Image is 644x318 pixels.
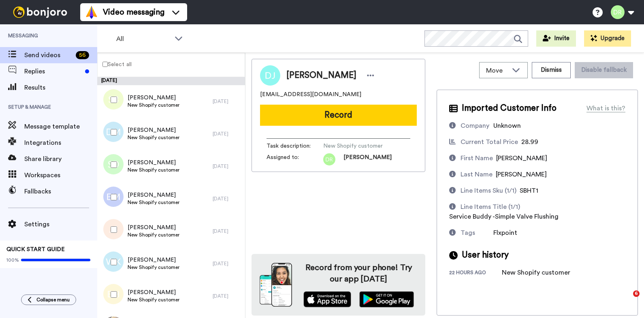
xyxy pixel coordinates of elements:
[575,62,633,78] button: Disable fallback
[128,134,179,141] span: New Shopify customer
[461,170,493,179] div: Last Name
[128,232,179,238] span: New Shopify customer
[213,260,241,267] div: [DATE]
[323,142,400,150] span: New Shopify customer
[85,6,98,19] img: vm-color.svg
[24,67,82,76] span: Replies
[98,59,132,69] label: Select all
[128,102,179,108] span: New Shopify customer
[449,269,502,277] div: 22 hours ago
[24,219,97,229] span: Settings
[633,290,640,297] span: 6
[128,167,179,173] span: New Shopify customer
[461,153,493,163] div: First Name
[461,137,518,147] div: Current Total Price
[102,62,108,67] input: Select all
[24,170,97,180] span: Workspaces
[461,202,520,212] div: Line Items Title (1/1)
[461,186,516,196] div: Line Items Sku (1/1)
[359,291,414,307] img: playstore
[24,83,97,92] span: Results
[536,30,576,47] button: Invite
[267,142,323,150] span: Task description :
[300,262,417,285] h4: Record from your phone! Try our app [DATE]
[260,263,292,307] img: download
[260,90,361,99] span: [EMAIL_ADDRESS][DOMAIN_NAME]
[116,34,171,44] span: All
[286,69,356,82] span: [PERSON_NAME]
[24,138,97,148] span: Integrations
[128,191,179,199] span: [PERSON_NAME]
[128,94,179,102] span: [PERSON_NAME]
[521,139,538,145] span: 28.99
[493,230,517,236] span: Flxpoint
[97,77,245,85] div: [DATE]
[24,154,97,164] span: Share library
[36,297,70,303] span: Collapse menu
[449,213,559,220] span: Service Buddy -Simple Valve Flushing
[128,126,179,134] span: [PERSON_NAME]
[260,65,280,86] img: Image of David J Andrews
[303,291,352,307] img: appstore
[128,159,179,167] span: [PERSON_NAME]
[128,288,179,297] span: [PERSON_NAME]
[584,30,631,47] button: Upgrade
[128,199,179,206] span: New Shopify customer
[461,121,489,131] div: Company
[213,163,241,170] div: [DATE]
[520,187,538,194] span: SBHT1
[24,50,73,60] span: Send videos
[128,223,179,232] span: [PERSON_NAME]
[213,131,241,137] div: [DATE]
[532,62,571,78] button: Dismiss
[493,122,521,129] span: Unknown
[6,247,65,252] span: QUICK START GUIDE
[586,103,625,113] div: What is this?
[213,293,241,299] div: [DATE]
[128,297,179,303] span: New Shopify customer
[21,294,76,305] button: Collapse menu
[496,155,547,161] span: [PERSON_NAME]
[213,98,241,105] div: [DATE]
[267,153,323,165] span: Assigned to:
[76,51,89,59] div: 56
[486,66,508,75] span: Move
[213,228,241,234] div: [DATE]
[502,268,570,277] div: New Shopify customer
[24,187,97,196] span: Fallbacks
[24,122,97,131] span: Message template
[462,102,557,114] span: Imported Customer Info
[128,264,179,271] span: New Shopify customer
[128,256,179,264] span: [PERSON_NAME]
[462,249,509,261] span: User history
[323,153,335,165] img: dr.png
[343,153,392,165] span: [PERSON_NAME]
[260,105,417,126] button: Record
[213,196,241,202] div: [DATE]
[616,290,636,310] iframe: Intercom live chat
[461,228,475,238] div: Tags
[10,6,70,18] img: bj-logo-header-white.svg
[6,257,19,263] span: 100%
[496,171,547,178] span: [PERSON_NAME]
[103,6,164,18] span: Video messaging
